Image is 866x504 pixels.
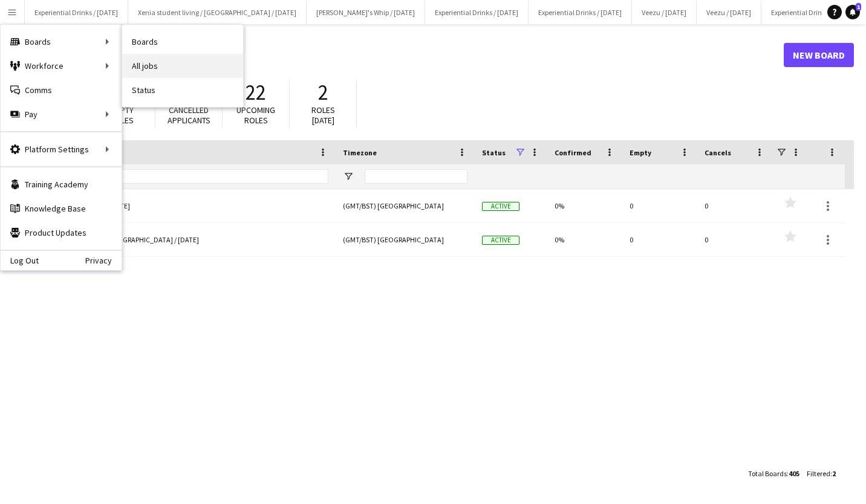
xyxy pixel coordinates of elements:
[697,189,772,222] div: 0
[748,462,799,485] div: :
[246,79,266,106] span: 22
[1,137,122,161] div: Platform Settings
[555,148,591,157] span: Confirmed
[529,1,632,24] button: Experiential Drinks / [DATE]
[705,148,731,157] span: Cancels
[311,105,335,126] span: Roles [DATE]
[1,54,122,78] div: Workforce
[547,223,622,256] div: 0%
[336,189,475,222] div: (GMT/BST) [GEOGRAPHIC_DATA]
[697,1,761,24] button: Veezu / [DATE]
[21,46,784,64] h1: Boards
[845,5,860,19] a: 1
[761,1,865,24] button: Experiential Drinks / [DATE]
[1,196,122,221] a: Knowledge Base
[318,79,328,106] span: 2
[1,256,39,265] a: Log Out
[85,256,122,265] a: Privacy
[547,189,622,222] div: 0%
[1,102,122,126] div: Pay
[1,221,122,245] a: Product Updates
[425,1,529,24] button: Experiential Drinks / [DATE]
[807,469,830,478] span: Filtered
[307,1,425,24] button: [PERSON_NAME]'s Whip / [DATE]
[168,105,210,126] span: Cancelled applicants
[122,30,243,54] a: Boards
[697,223,772,256] div: 0
[482,202,519,211] span: Active
[1,30,122,54] div: Boards
[632,1,697,24] button: Veezu / [DATE]
[622,189,697,222] div: 0
[748,469,787,478] span: Total Boards
[343,148,377,157] span: Timezone
[622,223,697,256] div: 0
[343,171,354,182] button: Open Filter Menu
[336,223,475,256] div: (GMT/BST) [GEOGRAPHIC_DATA]
[630,148,651,157] span: Empty
[128,1,307,24] button: Xenia student living / [GEOGRAPHIC_DATA] / [DATE]
[1,172,122,196] a: Training Academy
[807,462,836,485] div: :
[784,43,854,67] a: New Board
[25,1,128,24] button: Experiential Drinks / [DATE]
[122,78,243,102] a: Status
[365,169,467,184] input: Timezone Filter Input
[789,469,799,478] span: 405
[482,148,506,157] span: Status
[50,169,328,184] input: Board name Filter Input
[28,223,328,257] a: Xenia student living / [GEOGRAPHIC_DATA] / [DATE]
[482,236,519,245] span: Active
[832,469,836,478] span: 2
[856,3,861,11] span: 1
[1,78,122,102] a: Comms
[122,54,243,78] a: All jobs
[28,189,328,223] a: Xenia Student Living / [DATE]
[236,105,275,126] span: Upcoming roles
